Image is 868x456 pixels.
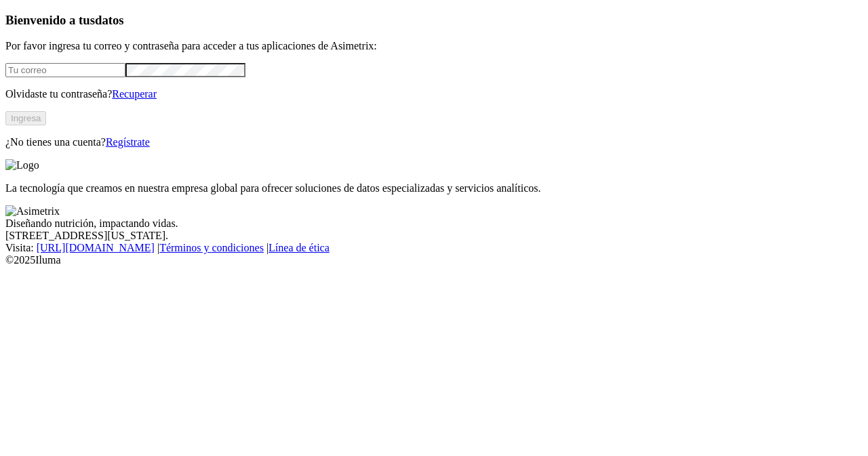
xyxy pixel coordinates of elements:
img: Logo [5,159,39,171]
span: datos [95,13,124,27]
div: [STREET_ADDRESS][US_STATE]. [5,230,863,242]
p: ¿No tienes una cuenta? [5,136,863,148]
p: La tecnología que creamos en nuestra empresa global para ofrecer soluciones de datos especializad... [5,182,863,194]
div: Diseñando nutrición, impactando vidas. [5,217,863,230]
input: Tu correo [5,63,125,77]
div: Visita : | | [5,242,863,254]
a: Recuperar [112,88,157,100]
p: Olvidaste tu contraseña? [5,88,863,100]
p: Por favor ingresa tu correo y contraseña para acceder a tus aplicaciones de Asimetrix: [5,40,863,52]
a: Términos y condiciones [159,242,264,253]
a: [URL][DOMAIN_NAME] [37,242,155,253]
a: Regístrate [106,136,150,148]
img: Asimetrix [5,205,60,217]
a: Línea de ética [269,242,330,253]
div: © 2025 Iluma [5,254,863,266]
h3: Bienvenido a tus [5,13,863,28]
button: Ingresa [5,111,46,125]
